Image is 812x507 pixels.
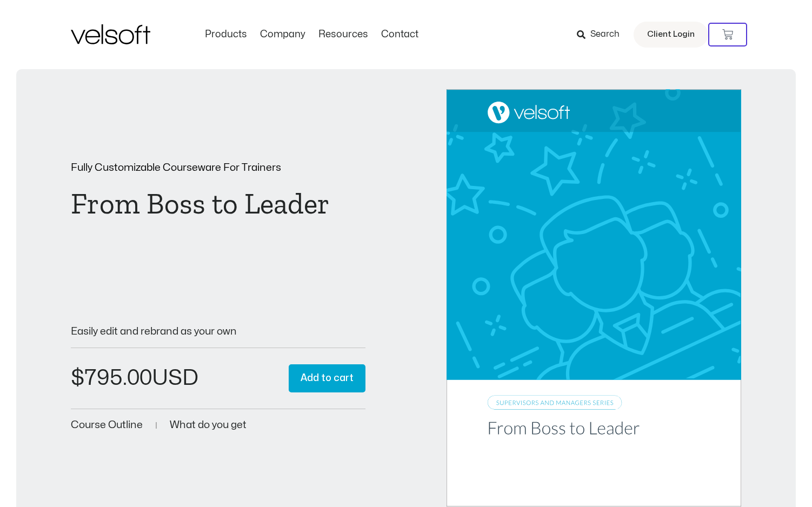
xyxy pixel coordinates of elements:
[590,28,620,42] span: Search
[198,29,425,41] nav: Menu
[71,420,143,430] a: Course Outline
[577,25,627,44] a: Search
[647,28,695,42] span: Client Login
[289,364,365,393] button: Add to cart
[71,24,150,44] img: Velsoft Training Materials
[71,368,84,389] span: $
[170,420,247,430] a: What do you get
[71,368,152,389] bdi: 795.00
[447,89,741,507] img: Second Product Image
[71,326,365,337] p: Easily edit and rebrand as your own
[375,29,425,41] a: ContactMenu Toggle
[312,29,375,41] a: ResourcesMenu Toggle
[254,29,312,41] a: CompanyMenu Toggle
[634,22,708,48] a: Client Login
[71,163,365,173] p: Fully Customizable Courseware For Trainers
[71,189,365,218] h1: From Boss to Leader
[198,29,254,41] a: ProductsMenu Toggle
